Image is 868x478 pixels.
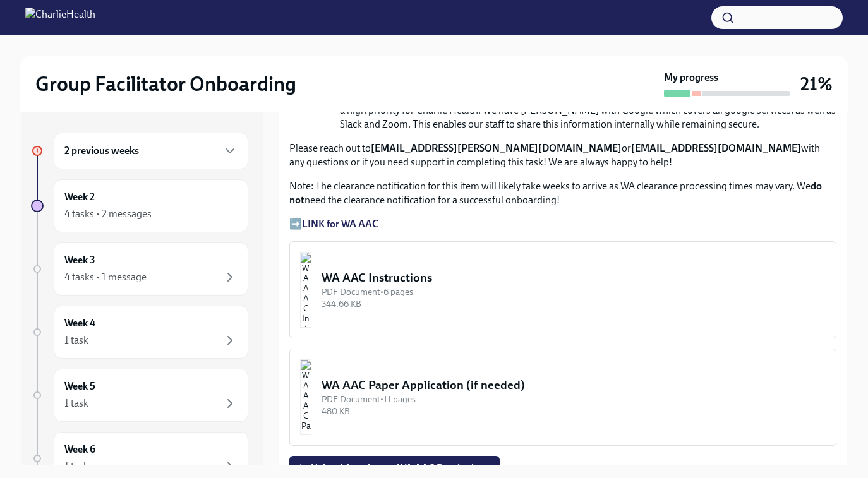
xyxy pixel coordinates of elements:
[322,298,826,310] div: 344.66 KB
[664,71,718,85] strong: My progress
[31,242,248,296] a: Week 34 tasks • 1 message
[300,252,311,328] img: WA AAC Instructions
[322,393,826,405] div: PDF Document • 11 pages
[64,190,95,204] h6: Week 2
[64,270,147,284] div: 4 tasks • 1 message
[25,8,95,28] img: CharlieHealth
[298,462,491,475] span: Upload Attach your WA AAC Receipt here
[322,270,826,286] div: WA AAC Instructions
[800,73,833,95] h3: 21%
[31,179,248,232] a: Week 24 tasks • 2 messages
[289,349,836,446] button: WA AAC Paper Application (if needed)PDF Document•11 pages480 KB
[289,179,836,207] p: Note: The clearance notification for this item will likely take weeks to arrive as WA clearance p...
[302,218,378,230] a: LINK for WA AAC
[289,217,836,231] p: ➡️
[371,142,622,154] strong: [EMAIL_ADDRESS][PERSON_NAME][DOMAIN_NAME]
[322,286,826,298] div: PDF Document • 6 pages
[31,369,248,422] a: Week 51 task
[64,253,95,267] h6: Week 3
[31,306,248,359] a: Week 41 task
[631,142,801,154] strong: [EMAIL_ADDRESS][DOMAIN_NAME]
[289,141,836,169] p: Please reach out to or with any questions or if you need support in completing this task! We are ...
[64,379,95,393] h6: Week 5
[64,460,88,474] div: 1 task
[54,133,248,169] div: 2 previous weeks
[64,207,152,221] div: 4 tasks • 2 messages
[64,316,95,330] h6: Week 4
[289,241,836,338] button: WA AAC InstructionsPDF Document•6 pages344.66 KB
[322,377,826,393] div: WA AAC Paper Application (if needed)
[64,443,95,457] h6: Week 6
[289,180,822,206] strong: do not
[64,144,139,158] h6: 2 previous weeks
[64,333,88,347] div: 1 task
[64,397,88,410] div: 1 task
[322,405,826,417] div: 480 KB
[300,359,311,435] img: WA AAC Paper Application (if needed)
[35,71,296,97] h2: Group Facilitator Onboarding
